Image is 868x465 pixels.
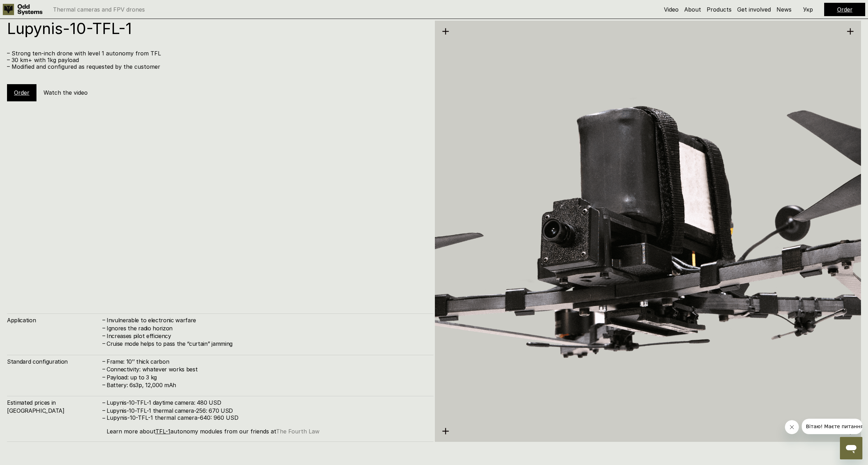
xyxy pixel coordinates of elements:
[107,399,426,406] h4: Lupynis-10-TFL-1 daytime camera: 480 USD
[107,373,426,381] h4: Payload: up to 3 kg
[7,21,426,36] h1: Lupynis-10-TFL-1
[837,6,853,13] a: Order
[102,339,105,347] h4: –
[107,415,426,435] p: Lupynis-10-TFL-1 thermal camera-640: 960 USD Learn more about autonomy modules from our friends at
[107,340,426,348] h4: Cruise mode helps to pass the “curtain” jamming
[102,365,105,373] h4: –
[803,7,813,12] p: Укр
[102,332,105,339] h4: –
[102,316,105,324] h4: –
[107,407,426,415] h4: Lupynis-10-TFL-1 thermal camera-256: 670 USD
[107,316,426,324] h4: Invulnerable to electronic warfare
[7,358,102,365] h4: Standard configuration
[107,332,426,340] h4: Increases pilot efficiency
[155,428,170,435] a: TFL-1
[737,6,771,13] a: Get involved
[276,428,319,435] a: The Fourth Law
[102,357,105,365] h4: –
[102,381,105,389] h4: –
[684,6,701,13] a: About
[107,365,426,373] h4: Connectivity: whatever works best
[102,373,105,380] h4: –
[802,419,862,434] iframe: Message from company
[107,324,426,332] h4: Ignores the radio horizon
[7,63,426,70] p: – Modified and configured as requested by the customer
[776,6,792,13] a: News
[107,381,426,389] h4: Battery: 6s3p, 12,000 mAh
[102,414,105,422] h4: –
[102,406,105,414] h4: –
[53,7,145,12] p: Thermal cameras and FPV drones
[7,316,102,324] h4: Application
[840,437,862,459] iframe: Button to launch messaging window
[107,358,426,365] h4: Frame: 10’’ thick carbon
[7,57,426,63] p: – 30 km+ with 1kg payload
[785,420,799,434] iframe: Close message
[4,5,64,11] span: Вітаю! Маєте питання?
[664,6,679,13] a: Video
[43,89,88,96] h5: Watch the video
[7,50,426,57] p: – Strong ten-inch drone with level 1 autonomy from TFL
[102,324,105,331] h4: –
[102,398,105,406] h4: –
[14,89,29,96] a: Order
[7,399,102,415] h4: Estimated prices in [GEOGRAPHIC_DATA]
[707,6,732,13] a: Products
